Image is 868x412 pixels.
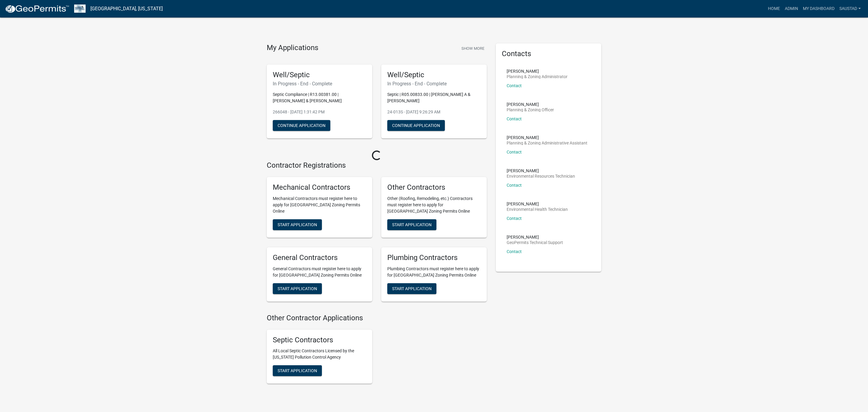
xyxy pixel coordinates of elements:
[387,109,481,115] p: 24-013S - [DATE] 9:26:29 AM
[507,249,522,254] a: Contact
[800,3,837,14] a: My Dashboard
[273,120,330,131] button: Continue Application
[507,83,522,88] a: Contact
[387,283,436,294] button: Start Application
[507,141,587,145] p: Planning & Zoning Administrative Assistant
[507,183,522,188] a: Contact
[267,43,318,52] h4: My Applications
[387,71,481,79] h5: Well/Septic
[278,222,317,227] span: Start Application
[273,348,366,360] p: All Local Septic Contractors Licensed by the [US_STATE] Pollution Control Agency
[273,183,366,192] h5: Mechanical Contractors
[267,161,487,170] h4: Contractor Registrations
[507,235,563,239] p: [PERSON_NAME]
[507,69,568,73] p: [PERSON_NAME]
[273,253,366,262] h5: General Contractors
[507,116,522,121] a: Contact
[507,135,587,140] p: [PERSON_NAME]
[273,71,366,79] h5: Well/Septic
[392,222,432,227] span: Start Application
[278,286,317,291] span: Start Application
[507,216,522,221] a: Contact
[387,91,481,104] p: Septic | R05.00833.00 | [PERSON_NAME] A & [PERSON_NAME]
[273,91,366,104] p: Septic Compliance | R13.00381.00 | [PERSON_NAME] & [PERSON_NAME]
[387,266,481,278] p: Plumbing Contractors must register here to apply for [GEOGRAPHIC_DATA] Zoning Permits Online
[766,3,782,14] a: Home
[502,49,595,58] h5: Contacts
[273,283,322,294] button: Start Application
[387,81,481,87] h6: In Progress - End - Complete
[267,314,487,389] wm-workflow-list-section: Other Contractor Applications
[273,365,322,376] button: Start Application
[387,120,445,131] button: Continue Application
[273,195,366,214] p: Mechanical Contractors must register here to apply for [GEOGRAPHIC_DATA] Zoning Permits Online
[387,195,481,214] p: Other (Roofing, Remodeling, etc.) Contractors must register here to apply for [GEOGRAPHIC_DATA] Z...
[392,286,432,291] span: Start Application
[507,240,563,245] p: GeoPermits Technical Support
[387,253,481,262] h5: Plumbing Contractors
[782,3,800,14] a: Admin
[387,219,436,230] button: Start Application
[273,266,366,278] p: General Contractors must register here to apply for [GEOGRAPHIC_DATA] Zoning Permits Online
[507,174,575,178] p: Environmental Resources Technician
[507,169,575,173] p: [PERSON_NAME]
[90,4,163,14] a: [GEOGRAPHIC_DATA], [US_STATE]
[74,5,86,13] img: Wabasha County, Minnesota
[459,43,487,53] button: Show More
[507,202,568,206] p: [PERSON_NAME]
[278,368,317,373] span: Start Application
[507,74,568,79] p: Planning & Zoning Administrator
[507,102,554,106] p: [PERSON_NAME]
[273,219,322,230] button: Start Application
[837,3,863,14] a: saustad
[387,183,481,192] h5: Other Contractors
[507,150,522,154] a: Contact
[267,314,487,322] h4: Other Contractor Applications
[273,336,366,344] h5: Septic Contractors
[507,207,568,211] p: Environmental Health Technician
[507,108,554,112] p: Planning & Zoning Officer
[273,109,366,115] p: 266048 - [DATE] 1:31:42 PM
[273,81,366,87] h6: In Progress - End - Complete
